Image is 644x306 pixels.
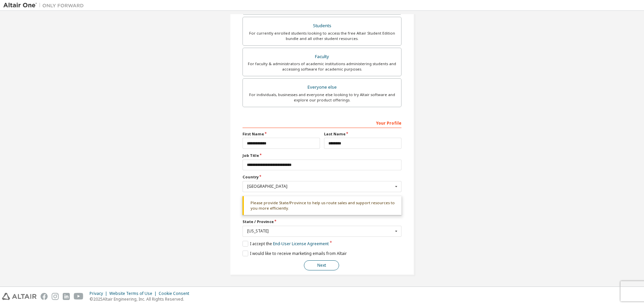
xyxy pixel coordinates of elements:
div: For currently enrolled students looking to access the free Altair Student Edition bundle and all ... [247,31,397,41]
label: Last Name [324,131,401,137]
div: Faculty [247,52,397,61]
label: Country [243,174,401,180]
label: I would like to receive marketing emails from Altair [243,251,347,256]
button: Next [304,260,339,270]
label: I accept the [243,241,329,247]
label: Job Title [243,153,401,158]
div: Website Terms of Use [109,291,159,296]
div: Your Profile [243,117,401,128]
div: Cookie Consent [159,291,193,296]
img: youtube.svg [74,293,84,300]
div: [US_STATE] [247,229,393,233]
label: First Name [243,131,320,137]
p: © 2025 Altair Engineering, Inc. All Rights Reserved. [90,296,193,302]
img: Altair One [3,2,87,9]
div: Students [247,21,397,31]
img: linkedin.svg [63,293,70,300]
div: Please provide State/Province to help us route sales and support resources to you more efficiently. [243,196,401,215]
a: End-User License Agreement [273,241,329,247]
img: instagram.svg [52,293,59,300]
div: [GEOGRAPHIC_DATA] [247,184,393,188]
label: State / Province [243,219,401,224]
div: Everyone else [247,83,397,92]
div: Privacy [90,291,109,296]
div: For individuals, businesses and everyone else looking to try Altair software and explore our prod... [247,92,397,103]
img: altair_logo.svg [2,293,37,300]
div: For faculty & administrators of academic institutions administering students and accessing softwa... [247,61,397,72]
img: facebook.svg [41,293,48,300]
